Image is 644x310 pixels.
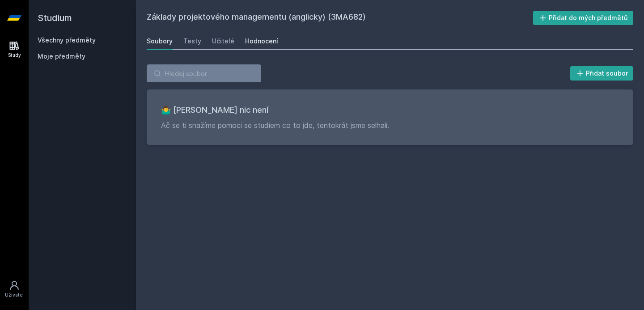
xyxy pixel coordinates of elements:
p: Ač se ti snažíme pomoci se studiem co to jde, tentokrát jsme selhali. [161,120,619,131]
div: Soubory [147,37,173,46]
button: Přidat do mých předmětů [533,11,634,25]
a: Testy [183,32,201,50]
a: Soubory [147,32,173,50]
a: Hodnocení [245,32,278,50]
div: Testy [183,37,201,46]
div: Uživatel [5,292,24,298]
div: Hodnocení [245,37,278,46]
a: Uživatel [2,276,27,303]
input: Hledej soubor [147,64,261,82]
a: Učitelé [212,32,234,50]
h3: 🤷‍♂️ [PERSON_NAME] nic není [161,104,619,116]
div: Učitelé [212,37,234,46]
a: Study [2,36,27,63]
button: Přidat soubor [570,66,634,81]
div: Study [8,52,21,59]
a: Všechny předměty [38,36,96,44]
h2: Základy projektového managementu (anglicky) (3MA682) [147,11,533,25]
span: Moje předměty [38,52,85,61]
